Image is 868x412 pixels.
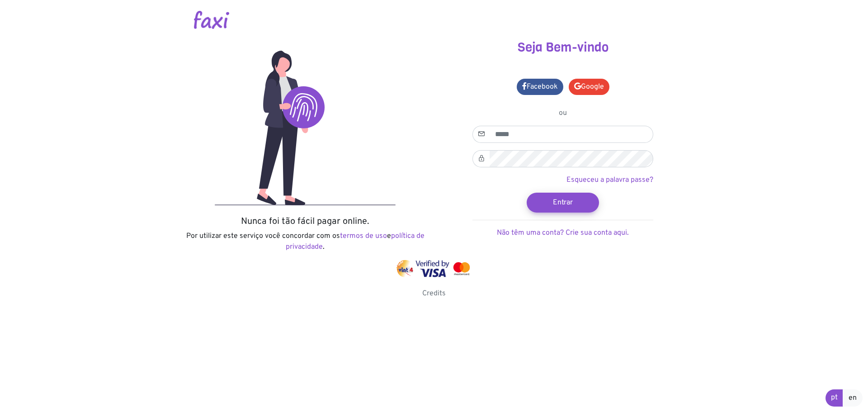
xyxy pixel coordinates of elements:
[183,216,427,227] h5: Nunca foi tão fácil pagar online.
[497,228,629,237] a: Não têm uma conta? Crie sua conta aqui.
[183,231,427,252] p: Por utilizar este serviço você concordar com os e .
[569,79,609,95] a: Google
[826,389,843,407] a: pt
[415,260,449,277] img: visa
[340,232,387,241] a: termos de uso
[472,108,653,118] p: ou
[527,193,599,213] button: Entrar
[566,175,653,185] a: Esqueceu a palavra passe?
[451,260,472,277] img: mastercard
[396,260,414,277] img: vinti4
[843,389,863,407] a: en
[441,40,685,55] h3: Seja Bem-vindo
[517,79,563,95] a: Facebook
[422,289,446,298] a: Credits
